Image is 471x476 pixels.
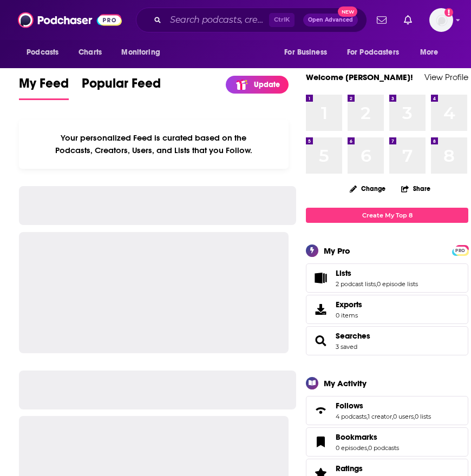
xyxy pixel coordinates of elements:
span: Bookmarks [336,432,377,442]
input: Search podcasts, credits, & more... [166,11,269,29]
button: Share [401,178,431,199]
a: Update [226,76,289,94]
a: Bookmarks [336,432,399,442]
button: open menu [114,42,174,63]
a: 0 episode lists [377,280,418,288]
button: Change [343,182,392,195]
a: Bookmarks [310,434,331,449]
div: My Activity [324,378,367,388]
button: open menu [277,42,341,63]
span: More [420,45,439,60]
span: Ratings [336,464,363,473]
span: Open Advanced [308,17,353,23]
span: Follows [336,401,363,411]
span: For Business [284,45,327,60]
span: PRO [454,247,467,255]
a: Exports [306,295,468,324]
a: Follows [310,403,331,418]
a: PRO [454,246,467,254]
p: Update [254,80,280,89]
a: View Profile [424,72,468,82]
a: 0 podcasts [368,444,399,452]
img: User Profile [429,8,453,32]
span: New [338,6,357,17]
span: Logged in as LoriBecker [429,8,453,32]
button: open menu [19,42,73,63]
div: My Pro [324,246,350,256]
span: Exports [336,300,362,309]
span: Searches [306,326,468,355]
a: 2 podcast lists [336,280,376,288]
span: , [414,413,415,420]
span: Lists [336,268,351,278]
a: Show notifications dropdown [372,11,391,29]
a: 4 podcasts [336,413,367,420]
span: , [367,444,368,452]
a: 0 episodes [336,444,367,452]
a: Show notifications dropdown [400,11,416,29]
span: , [367,413,368,420]
a: Lists [336,268,418,278]
a: 0 lists [415,413,431,420]
a: 0 users [393,413,414,420]
button: Open AdvancedNew [303,14,358,27]
span: Charts [78,45,102,60]
a: Lists [310,270,331,286]
a: Popular Feed [82,75,161,100]
span: , [376,280,377,288]
a: Follows [336,401,431,411]
span: Exports [310,302,331,317]
button: open menu [340,42,415,63]
span: My Feed [19,75,69,98]
span: Ctrl K [269,13,295,27]
div: Your personalized Feed is curated based on the Podcasts, Creators, Users, and Lists that you Follow. [19,120,289,169]
a: Create My Top 8 [306,208,468,222]
span: 0 items [336,312,362,319]
span: Follows [306,396,468,425]
span: Lists [306,263,468,293]
button: Show profile menu [429,8,453,32]
a: 1 creator [368,413,392,420]
svg: Add a profile image [444,8,453,17]
button: open menu [413,42,452,63]
a: Welcome [PERSON_NAME]! [306,72,413,82]
div: Search podcasts, credits, & more... [136,8,367,32]
span: Monitoring [121,45,160,60]
span: Popular Feed [82,75,161,98]
a: Charts [71,42,108,63]
a: Searches [310,333,331,348]
a: 3 saved [336,343,357,351]
a: Ratings [336,464,398,473]
img: Podchaser - Follow, Share and Rate Podcasts [18,10,122,30]
span: Podcasts [27,45,58,60]
span: Bookmarks [306,427,468,457]
span: , [392,413,393,420]
a: Searches [336,331,370,341]
a: My Feed [19,75,69,100]
span: For Podcasters [347,45,399,60]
